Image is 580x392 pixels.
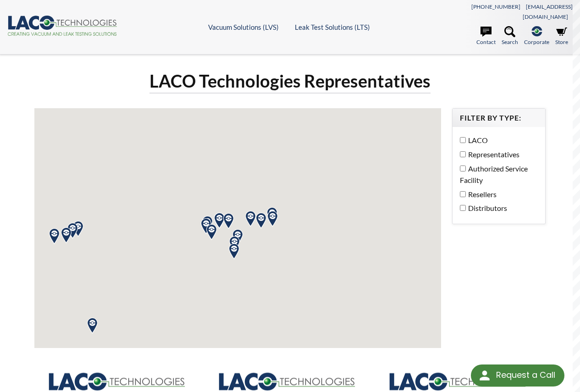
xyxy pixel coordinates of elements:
[460,202,533,214] label: Distributors
[460,205,466,211] input: Distributors
[502,26,518,46] a: Search
[48,372,186,392] img: Logo_LACO-TECH_hi-res.jpg
[218,372,356,392] img: Logo_LACO-TECH_hi-res.jpg
[477,368,492,383] img: round button
[460,151,466,157] input: Representatives
[555,26,568,46] a: Store
[460,134,533,146] label: LACO
[523,3,573,20] a: [EMAIL_ADDRESS][DOMAIN_NAME]
[460,191,466,197] input: Resellers
[460,188,533,200] label: Resellers
[208,23,279,31] a: Vacuum Solutions (LVS)
[496,364,555,386] div: Request a Call
[460,137,466,143] input: LACO
[460,113,538,123] h4: Filter by Type:
[460,149,533,160] label: Representatives
[476,26,496,46] a: Contact
[471,364,564,386] div: Request a Call
[460,163,533,186] label: Authorized Service Facility
[295,23,370,31] a: Leak Test Solutions (LTS)
[389,372,526,392] img: Logo_LACO-TECH_hi-res.jpg
[149,70,431,93] h1: LACO Technologies Representatives
[460,166,466,171] input: Authorized Service Facility
[471,3,520,10] a: [PHONE_NUMBER]
[524,38,549,46] span: Corporate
